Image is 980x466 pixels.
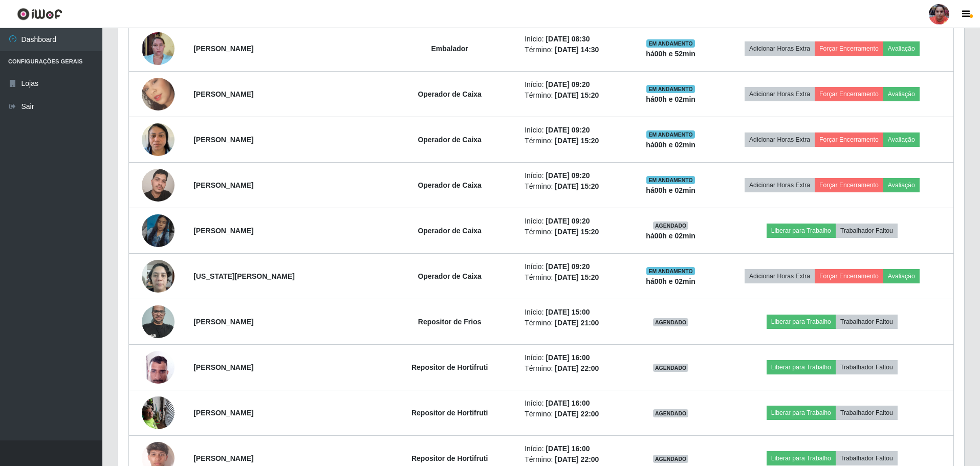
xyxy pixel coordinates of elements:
[836,224,898,238] button: Trabalhador Faltou
[431,45,468,53] strong: Embalador
[555,455,599,463] time: [DATE] 22:00
[142,300,175,343] img: 1655148070426.jpeg
[546,353,590,362] time: [DATE] 16:00
[555,46,599,54] time: [DATE] 14:30
[193,409,253,417] strong: [PERSON_NAME]
[142,254,175,298] img: 1754259184125.jpeg
[767,315,836,329] button: Liberar para Trabalho
[555,91,599,99] time: [DATE] 15:20
[525,136,624,146] li: Término:
[411,454,488,462] strong: Repositor de Hortifruti
[836,406,898,420] button: Trabalhador Faltou
[418,181,482,189] strong: Operador de Caixa
[883,87,920,101] button: Avaliação
[646,50,695,58] strong: há 00 h e 52 min
[142,202,175,260] img: 1748993831406.jpeg
[745,41,815,56] button: Adicionar Horas Extra
[418,272,482,280] strong: Operador de Caixa
[193,90,253,98] strong: [PERSON_NAME]
[525,34,624,45] li: Início:
[193,181,253,189] strong: [PERSON_NAME]
[653,221,689,230] span: AGENDADO
[815,87,883,101] button: Forçar Encerramento
[418,90,482,98] strong: Operador de Caixa
[418,318,482,326] strong: Repositor de Frios
[836,451,898,465] button: Trabalhador Faltou
[142,345,175,389] img: 1715018404753.jpeg
[836,315,898,329] button: Trabalhador Faltou
[546,445,590,453] time: [DATE] 16:00
[555,273,599,281] time: [DATE] 15:20
[745,178,815,192] button: Adicionar Horas Extra
[767,406,836,420] button: Liberar para Trabalho
[745,87,815,101] button: Adicionar Horas Extra
[653,409,689,417] span: AGENDADO
[555,137,599,145] time: [DATE] 15:20
[193,272,295,280] strong: [US_STATE][PERSON_NAME]
[767,451,836,465] button: Liberar para Trabalho
[142,65,175,123] img: 1725123414689.jpeg
[646,232,695,240] strong: há 00 h e 02 min
[525,443,624,454] li: Início:
[525,352,624,363] li: Início:
[646,85,695,93] span: EM ANDAMENTO
[555,364,599,372] time: [DATE] 22:00
[646,141,695,149] strong: há 00 h e 02 min
[646,130,695,139] span: EM ANDAMENTO
[815,178,883,192] button: Forçar Encerramento
[646,267,695,275] span: EM ANDAMENTO
[525,318,624,328] li: Término:
[525,454,624,465] li: Término:
[411,363,488,371] strong: Repositor de Hortifruti
[815,269,883,283] button: Forçar Encerramento
[883,269,920,283] button: Avaliação
[525,181,624,192] li: Término:
[142,118,175,161] img: 1754146149925.jpeg
[745,132,815,147] button: Adicionar Horas Extra
[555,182,599,190] time: [DATE] 15:20
[142,163,175,207] img: 1734815809849.jpeg
[815,132,883,147] button: Forçar Encerramento
[646,39,695,48] span: EM ANDAMENTO
[546,262,590,271] time: [DATE] 09:20
[193,454,253,462] strong: [PERSON_NAME]
[525,216,624,227] li: Início:
[411,409,488,417] strong: Repositor de Hortifruti
[815,41,883,56] button: Forçar Encerramento
[883,132,920,147] button: Avaliação
[646,176,695,184] span: EM ANDAMENTO
[525,227,624,237] li: Término:
[653,318,689,326] span: AGENDADO
[883,41,920,56] button: Avaliação
[546,308,590,316] time: [DATE] 15:00
[525,363,624,374] li: Término:
[555,410,599,418] time: [DATE] 22:00
[525,79,624,90] li: Início:
[193,363,253,371] strong: [PERSON_NAME]
[193,227,253,235] strong: [PERSON_NAME]
[546,35,590,43] time: [DATE] 08:30
[525,125,624,136] li: Início:
[525,170,624,181] li: Início:
[525,409,624,419] li: Término:
[546,126,590,134] time: [DATE] 09:20
[546,217,590,225] time: [DATE] 09:20
[745,269,815,283] button: Adicionar Horas Extra
[418,227,482,235] strong: Operador de Caixa
[525,307,624,318] li: Início:
[525,272,624,283] li: Término:
[646,277,695,285] strong: há 00 h e 02 min
[525,398,624,409] li: Início:
[17,8,62,20] img: CoreUI Logo
[546,80,590,88] time: [DATE] 09:20
[525,261,624,272] li: Início:
[653,364,689,372] span: AGENDADO
[767,360,836,374] button: Liberar para Trabalho
[653,455,689,463] span: AGENDADO
[142,27,175,70] img: 1757016131222.jpeg
[555,319,599,327] time: [DATE] 21:00
[546,399,590,407] time: [DATE] 16:00
[193,318,253,326] strong: [PERSON_NAME]
[555,228,599,236] time: [DATE] 15:20
[525,45,624,55] li: Término:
